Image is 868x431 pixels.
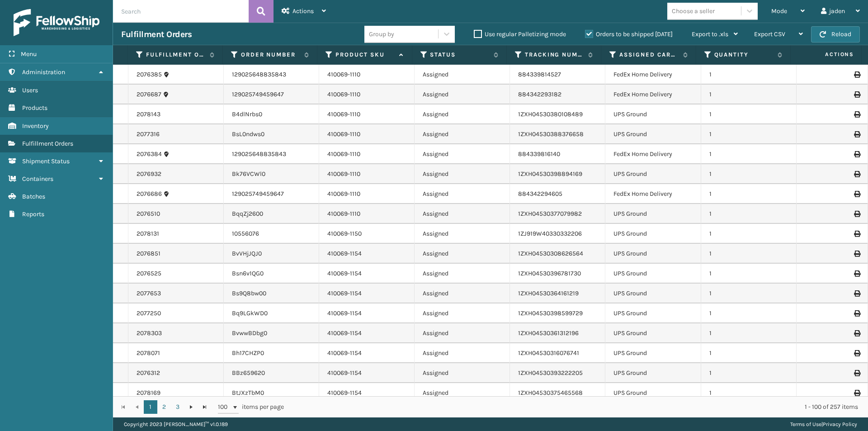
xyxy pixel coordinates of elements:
[292,7,314,15] span: Actions
[218,400,284,414] span: items per page
[137,289,161,298] a: 2077653
[224,144,319,164] td: 129025648835843
[854,111,859,118] i: Print Label
[518,230,582,237] a: 1ZJ919W40330332206
[327,90,360,98] a: 410069-1110
[701,204,797,224] td: 1
[22,68,65,76] span: Administration
[327,170,360,178] a: 410069-1110
[327,389,362,397] a: 410069-1154
[854,290,859,297] i: Print Label
[605,383,701,403] td: UPS Ground
[771,7,787,15] span: Mode
[224,184,319,204] td: 129025749459647
[605,124,701,144] td: UPS Ground
[415,343,510,363] td: Assigned
[327,210,360,218] a: 410069-1110
[605,85,701,104] td: FedEx Home Delivery
[415,244,510,264] td: Assigned
[188,403,195,411] span: Go to the next page
[121,29,192,40] h3: Fulfillment Orders
[137,150,162,159] a: 2076384
[605,343,701,363] td: UPS Ground
[605,184,701,204] td: FedEx Home Delivery
[854,211,859,217] i: Print Label
[415,224,510,244] td: Assigned
[137,90,161,99] a: 2076687
[518,150,560,158] a: 884339816140
[327,230,362,237] a: 410069-1150
[854,191,859,197] i: Print Label
[415,264,510,284] td: Assigned
[22,104,47,112] span: Products
[137,269,161,278] a: 2076525
[224,204,319,224] td: BqqZj2600
[21,50,37,58] span: Menu
[823,421,857,427] a: Privacy Policy
[692,30,728,38] span: Export to .xls
[605,104,701,124] td: UPS Ground
[201,403,208,411] span: Go to the last page
[224,244,319,264] td: BvVHjJQJ0
[518,329,579,337] a: 1ZXH04530361312196
[369,29,394,39] div: Group by
[327,71,360,78] a: 410069-1110
[518,190,562,198] a: 884342294605
[415,383,510,403] td: Assigned
[605,244,701,264] td: UPS Ground
[327,110,360,118] a: 410069-1110
[518,71,561,78] a: 884339814527
[701,343,797,363] td: 1
[327,309,362,317] a: 410069-1154
[184,400,198,414] a: Go to the next page
[218,403,231,412] span: 100
[415,204,510,224] td: Assigned
[415,65,510,85] td: Assigned
[146,51,205,59] label: Fulfillment Order Id
[701,184,797,204] td: 1
[137,209,160,218] a: 2076510
[854,131,859,137] i: Print Label
[327,289,362,297] a: 410069-1154
[605,323,701,343] td: UPS Ground
[518,309,583,317] a: 1ZXH04530398599729
[224,85,319,104] td: 129025749459647
[137,249,160,258] a: 2076851
[327,270,362,277] a: 410069-1154
[854,171,859,177] i: Print Label
[605,204,701,224] td: UPS Ground
[224,343,319,363] td: Bh17CHZP0
[701,383,797,403] td: 1
[415,104,510,124] td: Assigned
[790,421,821,427] a: Terms of Use
[585,30,673,38] label: Orders to be shipped [DATE]
[605,144,701,164] td: FedEx Home Delivery
[415,124,510,144] td: Assigned
[525,51,584,59] label: Tracking Number
[754,30,785,38] span: Export CSV
[854,251,859,257] i: Print Label
[701,104,797,124] td: 1
[518,389,583,397] a: 1ZXH04530375465568
[224,124,319,144] td: BsL0ndws0
[327,349,362,357] a: 410069-1154
[198,400,212,414] a: Go to the last page
[224,65,319,85] td: 129025648835843
[854,330,859,336] i: Print Label
[22,210,44,218] span: Reports
[701,85,797,104] td: 1
[518,170,582,178] a: 1ZXH04530398894169
[415,85,510,104] td: Assigned
[224,323,319,343] td: BvwwBDbg0
[518,210,582,218] a: 1ZXH04530377079982
[137,369,160,378] a: 2076312
[518,110,583,118] a: 1ZXH04530380108489
[124,417,228,431] p: Copyright 2023 [PERSON_NAME]™ v 1.0.189
[327,250,362,257] a: 410069-1154
[224,164,319,184] td: Bk76VCWl0
[605,264,701,284] td: UPS Ground
[854,350,859,356] i: Print Label
[327,130,360,138] a: 410069-1110
[854,390,859,396] i: Print Label
[22,175,53,183] span: Containers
